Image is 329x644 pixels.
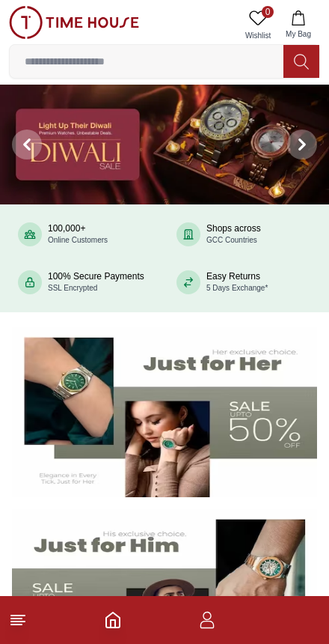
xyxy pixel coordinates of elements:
[48,271,144,294] div: 100% Secure Payments
[206,223,261,246] div: Shops across
[277,6,320,44] button: My Bag
[280,28,317,40] span: My Bag
[206,284,268,292] span: 5 Days Exchange*
[48,236,108,244] span: Online Customers
[262,6,274,18] span: 0
[206,271,268,294] div: Easy Returns
[104,611,122,629] a: Home
[48,284,97,292] span: SSL Encrypted
[239,6,277,44] a: 0Wishlist
[9,6,139,39] img: ...
[239,30,277,41] span: Wishlist
[12,327,317,497] img: Women's Watches Banner
[48,223,108,246] div: 100,000+
[206,236,257,244] span: GCC Countries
